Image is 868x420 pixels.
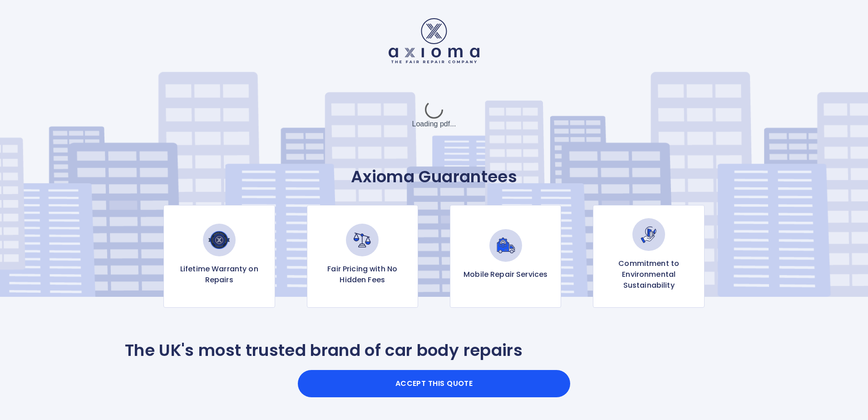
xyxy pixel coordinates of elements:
img: Lifetime Warranty on Repairs [203,224,236,256]
p: Commitment to Environmental Sustainability [601,258,696,291]
img: Fair Pricing with No Hidden Fees [346,224,379,256]
p: Axioma Guarantees [125,167,743,187]
img: Logo [389,18,479,63]
img: Commitment to Environmental Sustainability [632,218,665,251]
p: Fair Pricing with No Hidden Fees [315,264,410,285]
img: Mobile Repair Services [489,229,522,262]
p: Mobile Repair Services [464,269,547,280]
p: The UK's most trusted brand of car body repairs [125,340,523,360]
div: Loading pdf... [366,92,502,138]
p: Lifetime Warranty on Repairs [171,264,267,285]
button: Accept this Quote [298,370,570,397]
